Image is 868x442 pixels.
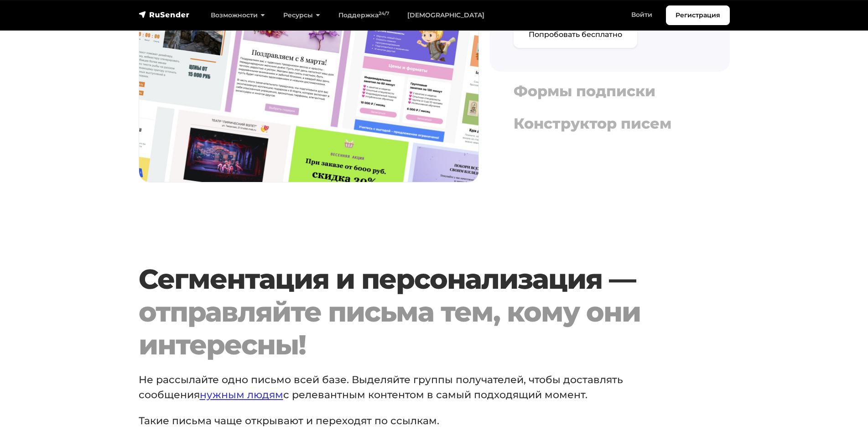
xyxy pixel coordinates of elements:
h2: Сегментация и персонализация — [139,263,680,361]
h4: Конструктор писем [514,115,706,132]
a: нужным людям [200,389,283,401]
img: RuSender [139,10,190,19]
sup: 24/7 [379,10,389,16]
a: Ресурсы [274,6,329,25]
a: Попробовать бесплатно [514,21,637,48]
a: Возможности [202,6,274,25]
div: отправляйте письма тем, кому они интересны! [139,296,680,361]
a: Регистрация [666,5,730,25]
a: Войти [622,5,661,24]
a: Поддержка24/7 [329,6,398,25]
p: Такие письма чаще открывают и переходят по ссылкам. [139,413,656,428]
p: Не рассылайте одно письмо всей базе. Выделяйте группы получателей, чтобы доставлять сообщения с р... [139,372,656,402]
a: [DEMOGRAPHIC_DATA] [398,6,494,25]
h4: Формы подписки [514,83,706,100]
